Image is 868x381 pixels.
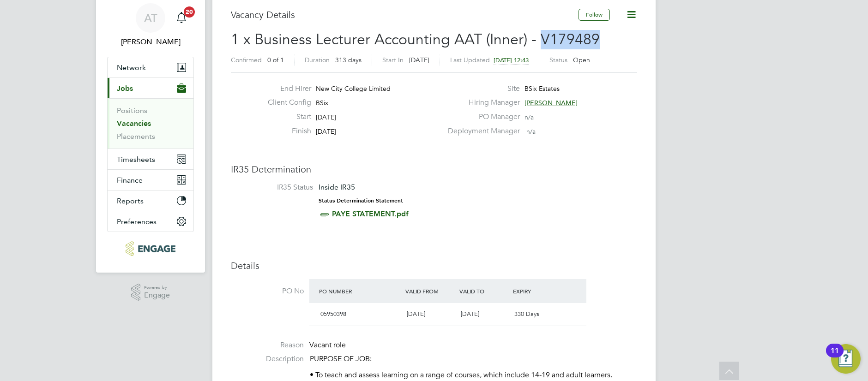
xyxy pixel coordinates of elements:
span: [DATE] [409,56,429,64]
span: AT [144,12,157,24]
strong: Status Determination Statement [319,197,403,204]
span: New City College Limited [316,84,391,93]
span: 05950398 [320,310,346,318]
div: Jobs [108,98,193,149]
label: Last Updated [450,56,490,64]
span: Open [573,56,590,64]
label: End Hirer [260,84,311,94]
span: Engage [144,292,170,299]
span: 1 x Business Lecturer Accounting AAT (Inner) - V179489 [231,30,600,48]
span: Annie Trotter [107,36,194,48]
p: PURPOSE OF JOB: [310,354,637,364]
a: Positions [117,106,147,115]
label: Description [231,354,304,364]
button: Reports [108,190,193,211]
label: Status [549,56,567,64]
span: 20 [184,6,195,18]
span: [DATE] [316,113,336,121]
span: [DATE] 12:43 [494,56,529,64]
span: [DATE] [316,127,336,136]
label: PO Manager [442,112,520,122]
div: Valid From [403,283,457,299]
label: PO No [231,286,304,296]
label: Confirmed [231,56,262,64]
a: Vacancies [117,119,151,128]
label: Deployment Manager [442,126,520,136]
div: Expiry [511,283,565,299]
span: Timesheets [117,155,155,164]
h3: IR35 Determination [231,163,637,175]
a: PAYE STATEMENT.pdf [332,209,409,218]
span: [DATE] [461,310,479,318]
button: Jobs [108,78,193,98]
button: Follow [579,9,610,21]
h3: Details [231,260,637,272]
span: Powered by [144,284,170,292]
label: Duration [305,56,330,64]
span: 330 Days [514,310,539,318]
label: Hiring Manager [442,98,520,107]
img: tr2rec-logo-retina.png [126,241,175,256]
button: Preferences [108,211,193,232]
a: 20 [172,3,191,33]
button: Network [108,57,193,77]
button: Finance [108,170,193,190]
span: 0 of 1 [267,56,284,64]
span: [DATE] [407,310,425,318]
div: 11 [831,351,839,363]
span: [PERSON_NAME] [524,99,578,107]
label: Finish [260,126,311,136]
h3: Vacancy Details [231,9,579,21]
span: Network [117,63,146,72]
label: IR35 Status [240,183,313,192]
span: Preferences [117,217,157,226]
label: Start [260,112,311,122]
a: AT[PERSON_NAME] [107,3,194,48]
div: Valid To [457,283,511,299]
span: Reports [117,196,144,205]
span: n/a [526,127,536,136]
button: Open Resource Center, 11 new notifications [831,344,861,374]
span: BSix Estates [524,84,560,93]
a: Placements [117,132,155,141]
span: BSix [316,99,328,107]
div: PO Number [317,283,403,299]
span: 313 days [335,56,362,64]
a: Go to home page [107,241,194,256]
span: Vacant role [309,340,346,350]
label: Start In [382,56,404,64]
label: Site [442,84,520,94]
label: Client Config [260,98,311,107]
span: Jobs [117,84,133,93]
span: Inside IR35 [319,183,355,191]
button: Timesheets [108,149,193,169]
a: Powered byEngage [131,284,170,301]
span: Finance [117,176,143,185]
span: n/a [524,113,534,121]
label: Reason [231,340,304,350]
